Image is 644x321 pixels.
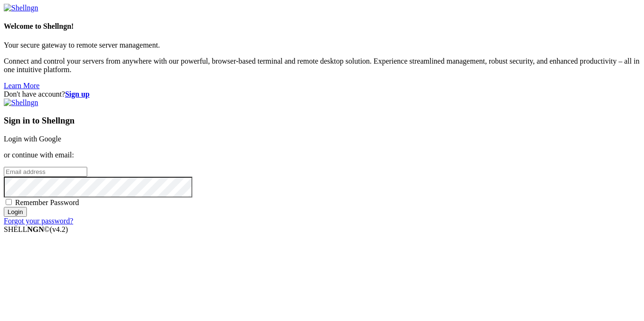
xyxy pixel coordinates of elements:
a: Sign up [65,90,90,98]
img: Shellngn [4,4,38,12]
a: Login with Google [4,135,61,143]
p: Your secure gateway to remote server management. [4,41,640,49]
input: Remember Password [6,199,12,205]
p: or continue with email: [4,151,640,159]
b: NGN [27,225,44,233]
h3: Sign in to Shellngn [4,115,640,126]
a: Learn More [4,82,40,90]
p: Connect and control your servers from anywhere with our powerful, browser-based terminal and remo... [4,57,640,74]
div: Don't have account? [4,90,640,99]
span: SHELL © [4,225,68,233]
h4: Welcome to Shellngn! [4,22,640,31]
img: Shellngn [4,99,38,107]
span: Remember Password [15,198,79,206]
input: Login [4,207,27,217]
span: 4.2.0 [50,225,68,233]
input: Email address [4,167,87,177]
a: Forgot your password? [4,217,73,225]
